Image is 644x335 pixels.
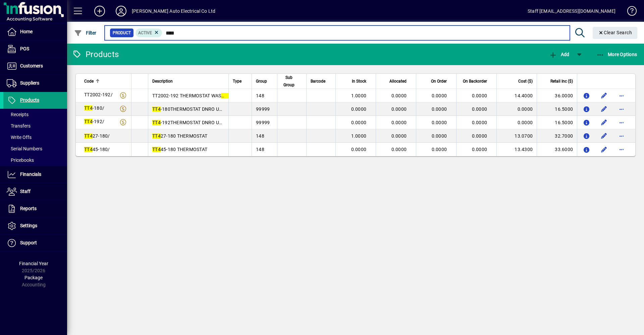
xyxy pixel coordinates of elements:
[152,120,161,125] em: TT4
[616,104,627,114] button: More options
[599,144,609,155] button: Edit
[20,63,43,68] span: Customers
[351,120,367,125] span: 0.0000
[132,6,215,16] div: [PERSON_NAME] Auto Electrical Co Ltd
[616,131,627,141] button: More options
[7,157,34,163] span: Pricebooks
[391,106,407,112] span: 0.0000
[152,133,207,139] span: 27-180 THERMOSTAT
[3,154,67,166] a: Pricebooks
[20,172,41,177] span: Financials
[616,117,627,128] button: More options
[152,93,239,98] span: TT2002-192 THERMOSTAT WAS -192
[7,146,42,151] span: Serial Numbers
[281,74,302,89] div: Sub Group
[138,31,152,35] span: Active
[74,30,97,36] span: Filter
[3,23,67,40] a: Home
[19,261,48,266] span: Financial Year
[351,93,367,98] span: 1.0000
[550,78,573,85] span: Retail Inc ($)
[420,78,453,85] div: On Order
[7,135,32,140] span: Write Offs
[463,78,487,85] span: On Backorder
[3,143,67,154] a: Serial Numbers
[472,106,487,112] span: 0.0000
[84,105,104,111] span: -180/
[152,133,161,139] em: TT4
[281,74,296,89] span: Sub Group
[7,112,29,117] span: Receipts
[152,106,161,112] em: TT4
[593,27,638,39] button: Clear
[622,1,636,23] a: Knowledge Base
[110,5,132,17] button: Profile
[432,120,447,125] span: 0.0000
[233,78,248,85] div: Type
[599,117,609,128] button: Edit
[311,78,331,85] div: Barcode
[537,102,577,116] td: 16.5000
[20,46,29,51] span: POS
[537,89,577,102] td: 36.0000
[599,131,609,141] button: Edit
[432,133,447,139] span: 0.0000
[84,105,93,111] em: TT4
[311,78,325,85] span: Barcode
[3,58,67,75] a: Customers
[3,120,67,132] a: Transfers
[256,133,264,139] span: 148
[24,275,43,280] span: Package
[518,78,533,85] span: Cost ($)
[7,123,31,129] span: Transfers
[389,78,407,85] span: Allocated
[84,133,110,139] span: 27-180/
[3,200,67,217] a: Reports
[84,133,93,139] em: TT4
[616,90,627,101] button: More options
[472,133,487,139] span: 0.0000
[89,5,110,17] button: Add
[3,183,67,200] a: Staff
[152,106,242,112] span: -180THERMOSTAT DNRO USE TT2002
[472,120,487,125] span: 0.0000
[256,78,267,85] span: Group
[72,49,119,60] div: Products
[84,92,113,97] span: TT2002-192/
[221,93,229,98] em: TT4
[84,147,93,152] em: TT4
[340,78,372,85] div: In Stock
[547,48,571,60] button: Add
[351,133,367,139] span: 1.0000
[391,133,407,139] span: 0.0000
[616,144,627,155] button: More options
[595,48,639,60] button: More Options
[256,78,273,85] div: Group
[20,97,39,103] span: Products
[152,120,242,125] span: -192THERMOSTAT DNRO USE TT2002
[496,89,537,102] td: 14.4000
[599,90,609,101] button: Edit
[3,41,67,57] a: POS
[431,78,447,85] span: On Order
[20,206,37,211] span: Reports
[461,78,493,85] div: On Backorder
[136,29,162,37] mat-chip: Activation Status: Active
[20,80,39,86] span: Suppliers
[113,30,131,36] span: Product
[432,147,447,152] span: 0.0000
[20,223,37,228] span: Settings
[528,6,615,16] div: Staff [EMAIL_ADDRESS][DOMAIN_NAME]
[472,147,487,152] span: 0.0000
[352,78,366,85] span: In Stock
[3,109,67,120] a: Receipts
[496,143,537,156] td: 13.4300
[3,166,67,183] a: Financials
[380,78,413,85] div: Allocated
[496,102,537,116] td: 0.0000
[596,52,637,57] span: More Options
[599,104,609,114] button: Edit
[391,93,407,98] span: 0.0000
[20,189,31,194] span: Staff
[256,120,270,125] span: 99999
